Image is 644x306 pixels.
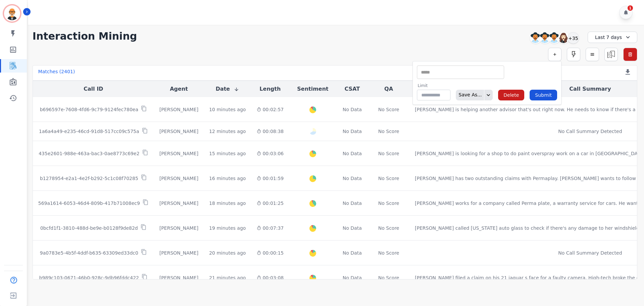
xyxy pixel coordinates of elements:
button: CSAT [344,85,360,93]
div: [PERSON_NAME] [159,225,198,231]
div: [PERSON_NAME] [159,150,198,157]
div: [PERSON_NAME] [159,250,198,256]
div: 10 minutes ago [209,106,246,113]
div: No Score [378,200,399,207]
div: 15 minutes ago [209,150,246,157]
button: Call Summary [569,85,611,93]
div: 12 minutes ago [209,128,246,135]
div: [PERSON_NAME] [159,200,198,207]
div: [PERSON_NAME] [159,106,198,113]
label: Limit [418,83,450,88]
div: No Data [342,274,363,281]
p: b1278954-e2a1-4e2f-b292-5c1c08f70285 [40,175,138,182]
div: 00:01:25 [257,200,284,207]
div: 00:03:08 [257,274,284,281]
button: Date [216,85,239,93]
div: 20 minutes ago [209,250,246,256]
div: 1 [628,5,633,11]
div: No Score [378,150,399,157]
p: 1a6a4a49-e235-46cd-91d8-517cc09c575a [39,128,139,135]
div: No Score [378,128,399,135]
div: 00:00:15 [257,250,284,256]
button: Delete [498,90,524,100]
div: No Score [378,106,399,113]
div: 00:01:59 [257,175,284,182]
p: b696597e-7608-4fd6-9c79-9124fec780ea [40,106,139,113]
div: 00:02:57 [257,106,284,113]
div: 00:03:06 [257,150,284,157]
div: +35 [568,32,579,44]
p: b989c103-0671-46b0-928c-9db96fddc422 [39,274,139,281]
div: 21 minutes ago [209,274,246,281]
div: No Score [378,250,399,256]
div: Save As... [456,90,482,100]
div: No Data [342,225,363,231]
div: [PERSON_NAME] [159,175,198,182]
div: 00:08:38 [257,128,284,135]
button: Agent [170,85,188,93]
button: Length [260,85,281,93]
div: No Data [342,128,363,135]
img: Bordered avatar [4,5,20,21]
div: Matches ( 2401 ) [38,68,75,78]
div: 00:07:37 [257,225,284,231]
p: 0bcfd1f1-3810-488d-be9e-b0128f9de82d [40,225,138,231]
div: 16 minutes ago [209,175,246,182]
div: No Data [342,150,363,157]
ul: selected options [419,69,502,76]
p: 569a1614-6053-46d4-809b-417b71008ec9 [38,200,140,207]
div: Last 7 days [588,32,637,43]
div: 19 minutes ago [209,225,246,231]
div: [PERSON_NAME] [159,274,198,281]
div: [PERSON_NAME] [159,128,198,135]
div: No Score [378,274,399,281]
div: No Data [342,106,363,113]
h1: Interaction Mining [33,30,137,42]
button: QA [384,85,393,93]
div: No Data [342,250,363,256]
button: Call ID [84,85,103,93]
p: 9a0783e5-4b5f-4ddf-b635-63309ed33dc0 [40,250,139,256]
div: No Score [378,225,399,231]
div: No Data [342,175,363,182]
p: 435e2601-988e-463a-bac3-0ae8773c69e2 [39,150,140,157]
button: Submit [530,90,557,100]
div: No Data [342,200,363,207]
div: 18 minutes ago [209,200,246,207]
div: No Score [378,175,399,182]
button: Sentiment [297,85,328,93]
